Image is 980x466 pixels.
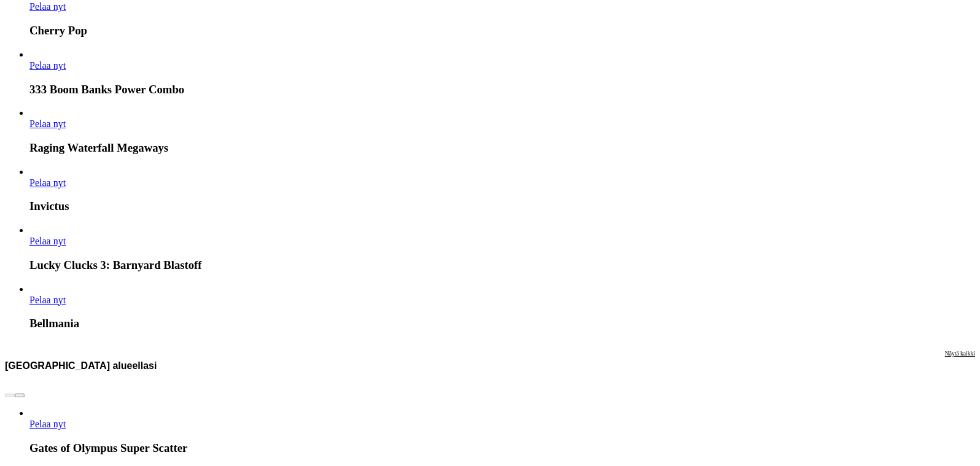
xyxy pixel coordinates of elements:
span: Pelaa nyt [29,295,66,305]
a: Gates of Olympus Super Scatter [29,419,66,429]
article: Raging Waterfall Megaways [29,107,975,155]
h3: Raging Waterfall Megaways [29,141,975,155]
h3: Cherry Pop [29,24,975,37]
a: 333 Boom Banks Power Combo [29,60,66,71]
h3: Bellmania [29,317,975,330]
button: next slide [15,394,25,397]
span: Pelaa nyt [29,118,66,129]
a: Cherry Pop [29,1,66,12]
a: Raging Waterfall Megaways [29,118,66,129]
h3: Lucky Clucks 3: Barnyard Blastoff [29,258,975,272]
span: Pelaa nyt [29,177,66,188]
article: Lucky Clucks 3: Barnyard Blastoff [29,225,975,272]
span: Pelaa nyt [29,419,66,429]
h3: Gates of Olympus Super Scatter [29,441,975,455]
h3: [GEOGRAPHIC_DATA] alueellasi [5,360,157,371]
a: Lucky Clucks 3: Barnyard Blastoff [29,236,66,246]
article: Invictus [29,166,975,214]
span: Pelaa nyt [29,60,66,71]
a: Invictus [29,177,66,188]
article: 333 Boom Banks Power Combo [29,49,975,96]
h3: 333 Boom Banks Power Combo [29,83,975,96]
article: Bellmania [29,284,975,331]
a: Näytä kaikki [945,350,975,381]
h3: Invictus [29,200,975,213]
span: Näytä kaikki [945,350,975,357]
article: Gates of Olympus Super Scatter [29,408,975,455]
a: Bellmania [29,295,66,305]
span: Pelaa nyt [29,1,66,12]
button: prev slide [5,394,15,397]
span: Pelaa nyt [29,236,66,246]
